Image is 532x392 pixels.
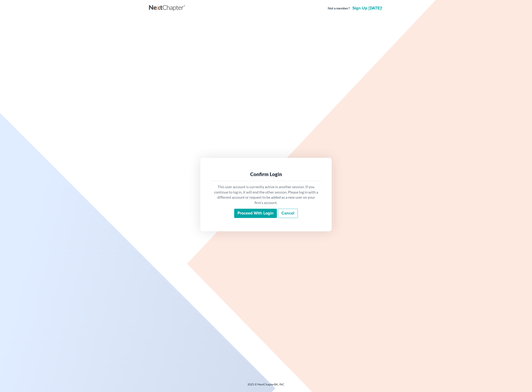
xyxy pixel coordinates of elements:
[352,6,383,10] a: Sign up [DATE]!
[213,171,319,178] div: Confirm Login
[213,184,319,205] p: This user account is currently active in another session. If you continue to log in, it will end ...
[278,209,298,218] a: Cancel
[234,209,277,218] input: Proceed with login
[149,382,383,390] div: 2025 © NextChapterBK, INC
[328,6,350,11] strong: Not a member?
